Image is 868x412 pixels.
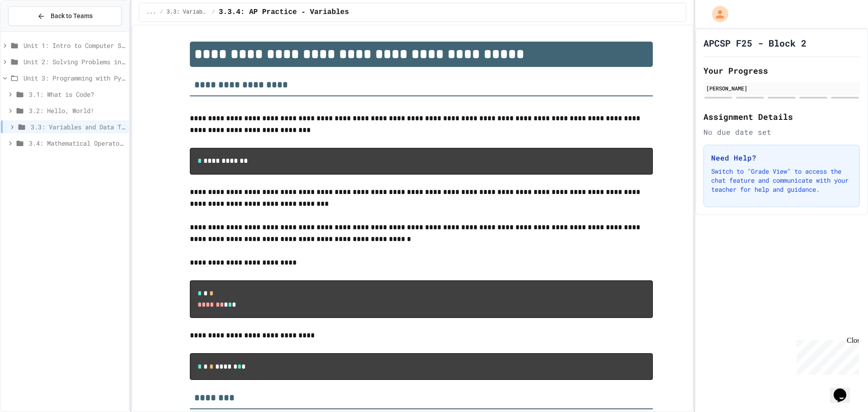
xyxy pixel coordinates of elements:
[830,376,859,403] iframe: chat widget
[51,11,93,21] span: Back to Teams
[703,37,807,49] h1: APCSP F25 - Block 2
[219,7,349,18] span: 3.3.4: AP Practice - Variables
[793,336,859,375] iframe: chat widget
[706,84,857,92] div: [PERSON_NAME]
[31,122,125,132] span: 3.3: Variables and Data Types
[29,138,125,148] span: 3.4: Mathematical Operators
[24,73,125,83] span: Unit 3: Programming with Python
[703,64,860,77] h2: Your Progress
[711,167,852,194] p: Switch to "Grade View" to access the chat feature and communicate with your teacher for help and ...
[703,110,860,123] h2: Assignment Details
[167,9,208,16] span: 3.3: Variables and Data Types
[29,106,125,115] span: 3.2: Hello, World!
[160,9,163,16] span: /
[29,90,125,99] span: 3.1: What is Code?
[711,152,852,163] h3: Need Help?
[703,127,860,137] div: No due date set
[4,4,62,57] div: Chat with us now!Close
[8,6,122,26] button: Back to Teams
[212,9,215,16] span: /
[146,9,156,16] span: ...
[24,57,125,66] span: Unit 2: Solving Problems in Computer Science
[24,41,125,50] span: Unit 1: Intro to Computer Science
[703,4,731,24] div: My Account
